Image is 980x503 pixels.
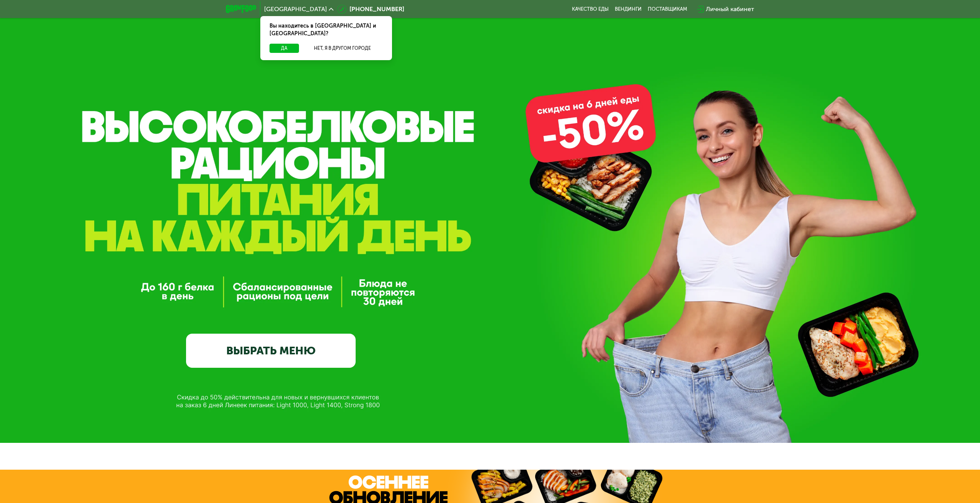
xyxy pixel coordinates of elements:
[302,44,383,53] button: Нет, я в другом городе
[264,6,327,12] span: [GEOGRAPHIC_DATA]
[706,5,754,14] div: Личный кабинет
[648,6,687,12] div: поставщикам
[572,6,609,12] a: Качество еды
[337,5,404,14] a: [PHONE_NUMBER]
[260,16,392,44] div: Вы находитесь в [GEOGRAPHIC_DATA] и [GEOGRAPHIC_DATA]?
[186,334,356,368] a: ВЫБРАТЬ МЕНЮ
[269,44,299,53] button: Да
[615,6,642,12] a: Вендинги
